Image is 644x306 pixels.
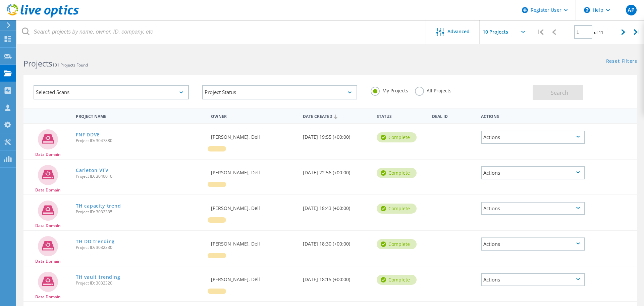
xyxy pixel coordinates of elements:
[606,59,637,64] a: Reset Filters
[35,152,61,157] span: Data Domain
[447,29,470,34] span: Advanced
[76,204,121,208] a: TH capacity trend
[17,20,426,44] input: Search projects by name, owner, ID, company, etc
[35,188,61,192] span: Data Domain
[76,239,115,244] a: TH DD trending
[481,166,585,179] div: Actions
[76,139,204,143] span: Project ID: 3047880
[300,160,373,182] div: [DATE] 22:56 (+00:00)
[202,85,358,99] div: Project Status
[208,266,300,289] div: [PERSON_NAME], Dell
[481,273,585,286] div: Actions
[300,231,373,253] div: [DATE] 18:30 (+00:00)
[76,132,100,137] a: FNF DDVE
[630,20,644,44] div: |
[478,110,588,122] div: Actions
[72,110,208,122] div: Project Name
[300,195,373,217] div: [DATE] 18:43 (+00:00)
[76,210,204,214] span: Project ID: 3032335
[371,87,408,93] label: My Projects
[377,132,417,142] div: Complete
[300,124,373,146] div: [DATE] 19:55 (+00:00)
[23,58,52,69] b: Projects
[377,275,417,285] div: Complete
[481,202,585,215] div: Actions
[533,85,583,100] button: Search
[377,204,417,214] div: Complete
[300,266,373,289] div: [DATE] 18:15 (+00:00)
[34,85,189,99] div: Selected Scans
[373,110,429,122] div: Status
[208,231,300,253] div: [PERSON_NAME], Dell
[533,20,547,44] div: |
[377,239,417,249] div: Complete
[7,14,79,19] a: Live Optics Dashboard
[377,168,417,178] div: Complete
[551,89,568,96] span: Search
[35,224,61,228] span: Data Domain
[35,259,61,263] span: Data Domain
[76,275,120,279] a: TH vault trending
[481,237,585,251] div: Actions
[429,110,478,122] div: Deal Id
[584,7,590,13] svg: \n
[208,160,300,182] div: [PERSON_NAME], Dell
[76,174,204,178] span: Project ID: 3040010
[208,195,300,217] div: [PERSON_NAME], Dell
[594,30,603,35] span: of 11
[35,295,61,299] span: Data Domain
[481,131,585,144] div: Actions
[76,281,204,285] span: Project ID: 3032320
[628,7,635,13] span: AP
[52,62,88,68] span: 101 Projects Found
[208,110,300,122] div: Owner
[76,168,108,173] a: Carleton VTV
[76,246,204,250] span: Project ID: 3032330
[300,110,373,122] div: Date Created
[415,87,451,93] label: All Projects
[208,124,300,146] div: [PERSON_NAME], Dell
